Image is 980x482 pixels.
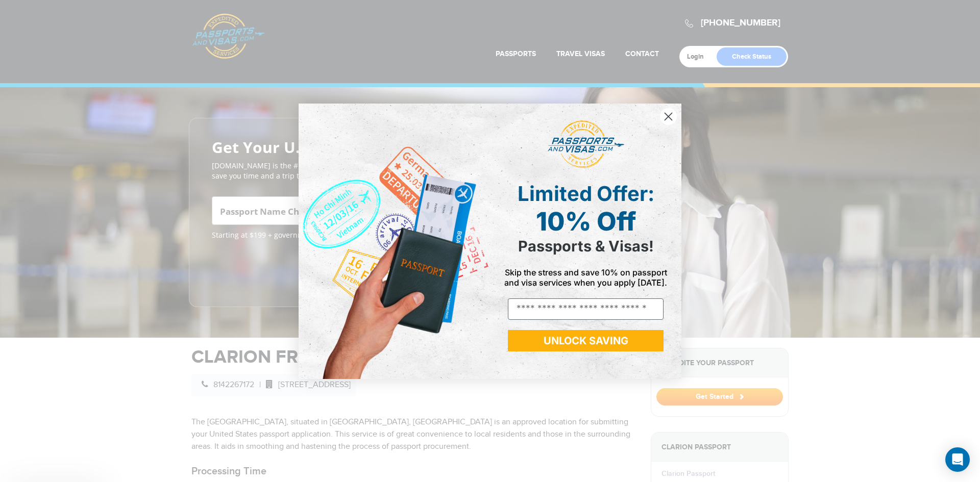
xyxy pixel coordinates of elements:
span: 10% Off [536,206,636,237]
img: de9cda0d-0715-46ca-9a25-073762a91ba7.png [299,104,490,379]
div: Open Intercom Messenger [945,447,970,472]
img: passports and visas [548,120,624,168]
span: Passports & Visas! [518,237,654,255]
button: UNLOCK SAVING [508,330,664,351]
span: Limited Offer: [518,181,654,206]
button: Close dialog [659,108,677,125]
span: Skip the stress and save 10% on passport and visa services when you apply [DATE]. [504,267,667,288]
